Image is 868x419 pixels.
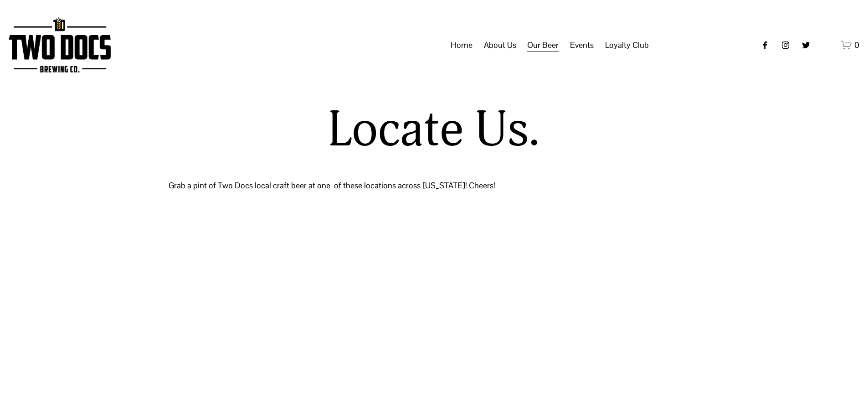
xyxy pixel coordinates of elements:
span: Events [570,37,594,53]
a: instagram-unauth [781,41,790,50]
span: Loyalty Club [605,37,649,53]
a: folder dropdown [605,36,649,54]
span: About Us [484,37,516,53]
a: 0 [841,39,859,51]
a: twitter-unauth [801,41,811,50]
a: folder dropdown [570,36,594,54]
span: Our Beer [527,37,559,53]
a: folder dropdown [484,36,516,54]
a: folder dropdown [527,36,559,54]
a: Home [451,36,473,54]
p: Grab a pint of Two Docs local craft beer at one of these locations across [US_STATE]! Cheers! [169,178,699,193]
h1: Locate Us. [249,103,619,158]
a: Facebook [760,41,770,50]
img: Two Docs Brewing Co. [9,17,111,72]
span: 0 [854,40,859,50]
